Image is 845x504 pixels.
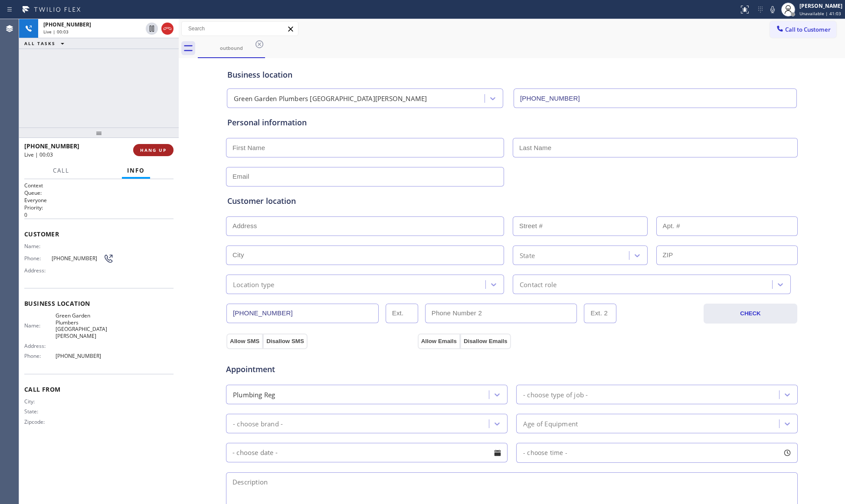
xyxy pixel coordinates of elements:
span: Address: [24,267,56,274]
span: Phone: [24,255,52,262]
input: Phone Number [226,304,379,323]
span: - choose time - [523,448,567,457]
button: ALL TASKS [19,38,73,49]
h1: Context [24,182,174,189]
span: [PHONE_NUMBER] [56,353,114,359]
div: outbound [199,45,264,51]
p: 0 [24,211,174,219]
div: Location type [233,279,275,289]
input: Search [182,22,298,36]
h2: Queue: [24,189,174,196]
div: - choose brand - [233,419,283,429]
input: Last Name [513,138,798,157]
p: Everyone [24,196,174,204]
span: Appointment [226,363,416,375]
button: Allow SMS [226,334,263,349]
span: State: [24,408,56,415]
span: Green Garden Plumbers [GEOGRAPHIC_DATA][PERSON_NAME] [56,312,114,339]
span: Call [53,167,69,174]
div: Age of Equipment [523,419,578,429]
button: CHECK [704,304,797,324]
span: Live | 00:03 [24,151,53,158]
span: ALL TASKS [24,40,56,46]
span: Phone: [24,353,56,359]
input: Email [226,167,504,187]
div: Contact role [520,279,557,289]
button: Disallow SMS [263,334,308,349]
h2: Priority: [24,204,174,211]
span: HANG UP [140,147,167,153]
button: Hold Customer [146,23,158,35]
span: Name: [24,322,56,329]
button: Info [122,162,150,179]
span: [PHONE_NUMBER] [43,21,91,28]
input: ZIP [656,245,798,265]
input: Ext. 2 [584,304,616,323]
span: City: [24,398,56,405]
div: Personal information [227,117,796,128]
input: First Name [226,138,504,157]
input: Ext. [386,304,418,323]
span: Info [127,167,145,174]
div: Customer location [227,195,796,207]
input: Address [226,216,504,236]
input: - choose date - [226,443,508,462]
span: Call to Customer [785,26,831,33]
div: [PERSON_NAME] [799,2,842,10]
input: City [226,245,504,265]
div: State [520,250,535,260]
input: Phone Number [514,88,797,108]
button: HANG UP [133,144,174,156]
input: Apt. # [656,216,798,236]
div: Business location [227,69,796,81]
span: Call From [24,385,174,393]
button: Call [48,162,75,179]
input: Street # [513,216,648,236]
span: Live | 00:03 [43,29,69,35]
input: Phone Number 2 [425,304,577,323]
button: Hang up [161,23,174,35]
div: - choose type of job - [523,389,588,399]
span: Address: [24,343,56,349]
button: Allow Emails [418,334,460,349]
div: Green Garden Plumbers [GEOGRAPHIC_DATA][PERSON_NAME] [234,94,427,104]
span: [PHONE_NUMBER] [24,142,79,150]
span: Customer [24,230,174,238]
span: Name: [24,243,56,249]
span: Business location [24,299,174,308]
button: Mute [766,3,779,16]
span: Unavailable | 41:03 [799,10,841,16]
span: [PHONE_NUMBER] [52,255,103,262]
span: Zipcode: [24,419,56,425]
div: Plumbing Reg [233,389,275,399]
button: Call to Customer [770,21,836,38]
button: Disallow Emails [460,334,511,349]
